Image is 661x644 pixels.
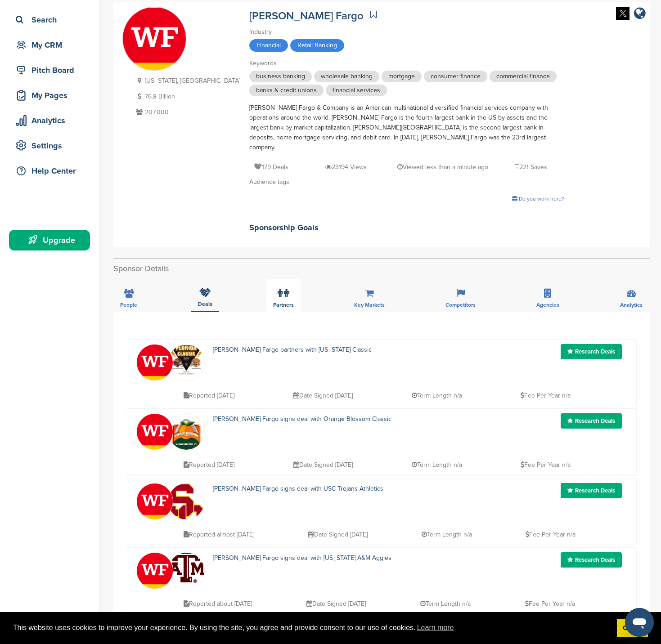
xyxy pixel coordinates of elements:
[249,103,564,152] div: [PERSON_NAME] Fargo & Company is an American multinational diversified financial services company...
[13,621,610,635] span: This website uses cookies to improve your experience. By using the site, you agree and provide co...
[134,91,240,102] p: 76.8 Billion
[249,9,364,22] a: [PERSON_NAME] Fargo
[306,598,366,609] p: Date Signed [DATE]
[9,35,90,55] a: My CRM
[293,459,353,470] p: Date Signed [DATE]
[490,71,557,82] span: commercial finance
[213,485,383,492] a: [PERSON_NAME] Fargo signs deal with USC Trojans Athletics
[13,87,90,103] div: My Pages
[354,302,385,308] span: Key Markets
[420,598,471,609] p: Term Length n/a
[137,414,173,450] img: Hdqvxivg 400x400
[412,390,462,401] p: Term Length n/a
[273,302,294,308] span: Partners
[325,161,367,173] p: 23194 Views
[134,75,240,86] p: [US_STATE], [GEOGRAPHIC_DATA]
[249,85,324,96] span: banks & credit unions
[617,619,648,637] a: dismiss cookie message
[290,39,344,52] span: Retail Banking
[422,529,472,540] p: Term Length n/a
[9,230,90,250] a: Upgrade
[561,552,622,568] a: Research Deals
[137,344,173,380] img: Hdqvxivg 400x400
[416,621,455,635] a: learn more about cookies
[134,107,240,118] p: 207,000
[526,529,576,540] p: Fee Per Year n/a
[184,529,254,540] p: Reported almost [DATE]
[519,196,564,202] span: Do you work here?
[254,161,288,173] p: 179 Deals
[536,302,559,308] span: Agencies
[113,263,650,275] h2: Sponsor Details
[13,112,90,129] div: Analytics
[620,302,643,308] span: Analytics
[120,302,137,308] span: People
[424,71,487,82] span: consumer finance
[521,459,571,470] p: Fee Per Year n/a
[561,483,622,498] a: Research Deals
[521,390,571,401] p: Fee Per Year n/a
[184,459,234,470] p: Reported [DATE]
[13,232,90,248] div: Upgrade
[249,27,564,37] div: Industry
[9,85,90,106] a: My Pages
[515,161,547,173] p: 221 Saves
[184,390,234,401] p: Reported [DATE]
[249,222,564,234] h2: Sponsorship Goals
[326,85,387,96] span: financial services
[625,608,654,637] iframe: Button to launch messaging window
[9,161,90,181] a: Help Center
[123,8,186,71] img: Sponsorpitch & Wells Fargo
[249,58,564,68] div: Keywords
[293,390,353,401] p: Date Signed [DATE]
[198,301,212,307] span: Deals
[616,7,630,20] img: Twitter white
[213,346,372,353] a: [PERSON_NAME] Fargo partners with [US_STATE] Classic
[168,344,204,375] img: Open uri20141112 64162 a8ril4?1415811635
[13,138,90,154] div: Settings
[137,553,173,589] img: Hdqvxivg 400x400
[9,110,90,131] a: Analytics
[13,62,90,78] div: Pitch Board
[561,344,622,359] a: Research Deals
[634,7,646,22] a: company link
[412,459,462,470] p: Term Length n/a
[525,598,575,609] p: Fee Per Year n/a
[9,60,90,80] a: Pitch Board
[249,39,288,52] span: Financial
[445,302,476,308] span: Competitors
[13,12,90,28] div: Search
[168,553,204,583] img: Data?1415806833
[249,177,564,187] div: Audience tags
[168,414,204,463] img: Obc
[9,9,90,30] a: Search
[561,413,622,429] a: Research Deals
[168,483,204,535] img: Data?1415805745
[137,483,173,519] img: Hdqvxivg 400x400
[213,554,391,562] a: [PERSON_NAME] Fargo signs deal with [US_STATE] A&M Aggies
[314,71,379,82] span: wholesale banking
[308,529,368,540] p: Date Signed [DATE]
[249,71,312,82] span: business banking
[184,598,252,609] p: Reported about [DATE]
[13,37,90,53] div: My CRM
[512,196,564,202] a: Do you work here?
[213,415,391,423] a: [PERSON_NAME] Fargo signs deal with Orange Blossom Classic
[382,71,422,82] span: mortgage
[13,163,90,179] div: Help Center
[9,135,90,156] a: Settings
[397,161,488,173] p: Viewed less than a minute ago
